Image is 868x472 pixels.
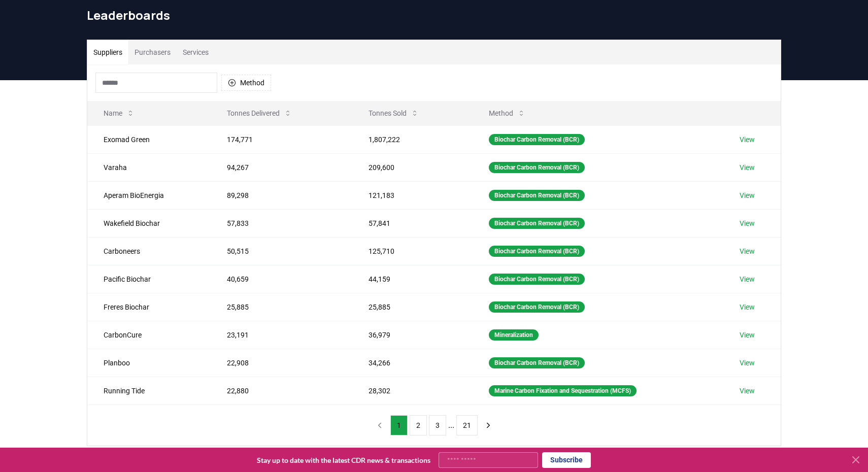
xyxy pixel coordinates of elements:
[489,190,585,201] div: Biochar Carbon Removal (BCR)
[489,274,585,285] div: Biochar Carbon Removal (BCR)
[87,349,211,377] td: Planboo
[87,377,211,404] td: Running Tide
[740,246,755,256] a: View
[211,125,352,153] td: 174,771
[360,103,427,123] button: Tonnes Sold
[740,274,755,284] a: View
[352,181,473,209] td: 121,183
[456,415,478,435] button: 21
[489,218,585,229] div: Biochar Carbon Removal (BCR)
[219,103,300,123] button: Tonnes Delivered
[211,237,352,265] td: 50,515
[489,357,585,368] div: Biochar Carbon Removal (BCR)
[489,329,539,341] div: Mineralization
[390,415,408,435] button: 1
[352,265,473,293] td: 44,159
[489,134,585,145] div: Biochar Carbon Removal (BCR)
[740,134,755,145] a: View
[128,40,177,64] button: Purchasers
[352,349,473,377] td: 34,266
[87,125,211,153] td: Exomad Green
[448,419,454,431] li: ...
[740,302,755,312] a: View
[211,265,352,293] td: 40,659
[740,162,755,173] a: View
[489,246,585,257] div: Biochar Carbon Removal (BCR)
[480,415,497,435] button: next page
[221,75,271,91] button: Method
[87,265,211,293] td: Pacific Biochar
[429,415,446,435] button: 3
[87,153,211,181] td: Varaha
[211,321,352,349] td: 23,191
[95,103,143,123] button: Name
[489,162,585,173] div: Biochar Carbon Removal (BCR)
[211,209,352,237] td: 57,833
[87,237,211,265] td: Carboneers
[87,7,781,23] h1: Leaderboards
[740,386,755,396] a: View
[489,385,637,396] div: Marine Carbon Fixation and Sequestration (MCFS)
[87,293,211,321] td: Freres Biochar
[352,293,473,321] td: 25,885
[87,321,211,349] td: CarbonCure
[489,301,585,313] div: Biochar Carbon Removal (BCR)
[87,209,211,237] td: Wakefield Biochar
[352,321,473,349] td: 36,979
[740,358,755,368] a: View
[352,153,473,181] td: 209,600
[211,349,352,377] td: 22,908
[352,209,473,237] td: 57,841
[481,103,533,123] button: Method
[211,293,352,321] td: 25,885
[87,40,128,64] button: Suppliers
[352,377,473,404] td: 28,302
[410,415,427,435] button: 2
[87,181,211,209] td: Aperam BioEnergia
[740,330,755,340] a: View
[740,190,755,200] a: View
[211,377,352,404] td: 22,880
[211,181,352,209] td: 89,298
[740,218,755,228] a: View
[352,125,473,153] td: 1,807,222
[211,153,352,181] td: 94,267
[352,237,473,265] td: 125,710
[177,40,215,64] button: Services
